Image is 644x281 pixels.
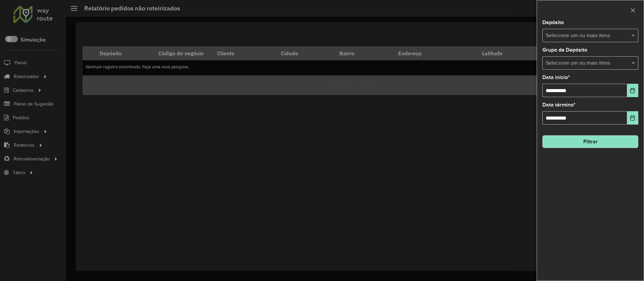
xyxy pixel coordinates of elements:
button: Filtrar [542,135,638,148]
label: Data início [542,73,570,81]
button: Choose Date [627,84,638,97]
label: Depósito [542,18,564,26]
button: Choose Date [627,111,638,125]
label: Data término [542,101,576,109]
label: Grupo de Depósito [542,46,587,54]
